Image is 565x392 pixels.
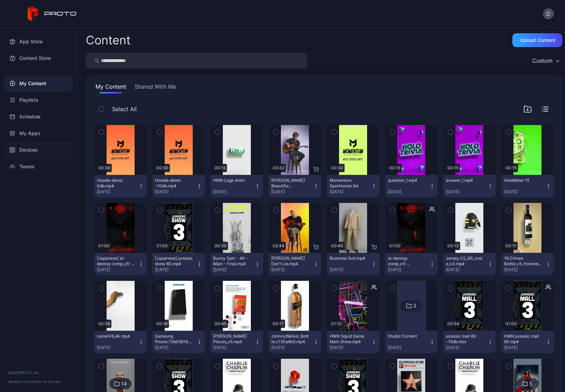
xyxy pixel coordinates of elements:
div: answer_1.mp4 [446,178,484,183]
div: Studio Content [388,333,426,339]
button: HMN Squid Game Main Show.mp4[DATE] [327,331,380,353]
a: Terms Of Service [32,380,61,384]
div: [DATE] [504,267,546,273]
div: [DATE] [446,345,487,350]
button: [PERSON_NAME] Don't Lie.mp4[DATE] [268,253,321,275]
div: HMN Logo Anim [213,178,251,183]
button: jurassic mall 60 -15db.mov[DATE] [443,331,496,353]
button: Bunny Spin - 4K - Main - Final.mp4[DATE] [210,253,263,275]
button: [Japanese] st-demog-comp_v5-VO_1(1).mp4[DATE] [94,253,147,275]
button: answer_1.mp4[DATE] [443,175,496,197]
div: camelV8_4k.mp4 [97,333,135,339]
button: Jersey_V2_QR_code_v3.mp4[DATE] [443,253,496,275]
div: jurassic mall 60 -15db.mov [446,333,484,345]
button: Shared With Me [133,82,177,93]
button: [PERSON_NAME] Beautiful Disaster.mp4[DATE] [268,175,321,197]
div: Momentum Sportswear Ad [330,178,368,189]
div: Billy Morrison's Beautiful Disaster.mp4 [271,178,309,189]
div: JohnnyWalker_Bottle.c130a8e5.mp4 [271,333,309,345]
button: HMN jurassic mall 60.mp4[DATE] [501,331,554,353]
div: Jersey_V2_QR_code_v3.mp4 [446,256,484,267]
button: [PERSON_NAME] Pieces_v5.mp4[DATE] [210,331,263,353]
a: App Store [4,33,73,50]
a: My Content [4,75,73,92]
div: Hoodie demo -10db.mp4 [155,178,193,189]
div: My Apps [4,125,73,142]
button: HoloWater 15[DATE] [501,175,554,197]
div: [DATE] [446,189,487,195]
div: [DATE] [97,189,138,195]
div: [DATE] [330,189,371,195]
span: Select All [112,105,137,113]
button: Hoodie demo -10db.mp4[DATE] [152,175,205,197]
div: Content Store [4,50,73,66]
div: 5 [529,381,532,387]
div: HMN jurassic mall 60.mp4 [504,333,542,345]
a: Teams [4,158,73,175]
span: Version 1.12.0 • [8,380,32,384]
div: Hoodie demo 0db.mp4 [97,178,135,189]
button: Upload Content [512,33,562,47]
div: [DATE] [330,267,371,273]
div: [DATE] [330,345,371,350]
button: Samsung Phone.72b05819.mp4[DATE] [152,331,205,353]
div: Ryan Pollie's Don't Lie.mp4 [271,256,309,267]
div: [DATE] [97,345,138,350]
div: [Japanese] jurassic show 60.mp4 [155,256,193,267]
div: [DATE] [155,189,197,195]
button: [Japanese] jurassic show 60.mp4[DATE] [152,253,205,275]
a: Devices [4,142,73,158]
div: [DATE] [271,345,313,350]
button: D [543,8,554,19]
div: [DATE] [213,267,255,273]
button: Custom [529,53,562,69]
button: 19 Crimes Bottle_v5_Holomedia.mp4[DATE] [501,253,554,275]
div: Samsung Phone.72b05819.mp4 [155,333,193,345]
div: 14 [121,381,127,387]
div: [DATE] [271,267,313,273]
button: JohnnyWalker_Bottle.c130a8e5.mp4[DATE] [268,331,321,353]
div: Reese Pieces_v5.mp4 [213,333,251,345]
div: [DATE] [155,345,197,350]
div: [DATE] [504,189,546,195]
div: Upload Content [520,37,555,43]
div: [DATE] [388,267,429,273]
div: HoloWater 15 [504,178,542,183]
div: [DATE] [213,345,255,350]
div: 19 Crimes Bottle_v5_Holomedia.mp4 [504,256,542,267]
div: [DATE] [388,189,429,195]
div: [DATE] [213,189,255,195]
div: [DATE] [504,345,546,350]
div: [DATE] [388,345,429,350]
div: Content [86,34,130,46]
div: [DATE] [155,267,197,273]
div: st-demog-comp_v5-VO_1(1).mp4 [388,256,426,267]
button: HMN Logo Anim[DATE] [210,175,263,197]
div: question_1.mp4 [388,178,426,183]
div: Custom [532,57,553,64]
div: Business Suit.mp4 [330,256,368,261]
div: [DATE] [97,267,138,273]
div: Bunny Spin - 4K - Main - Final.mp4 [213,256,251,267]
button: Business Suit.mp4[DATE] [327,253,380,275]
button: Momentum Sportswear Ad[DATE] [327,175,380,197]
button: st-demog-comp_v5-VO_1(1).mp4[DATE] [385,253,438,275]
div: © 2025 PROTO, Inc. [8,370,69,375]
div: [DATE] [446,267,487,273]
button: Hoodie demo 0db.mp4[DATE] [94,175,147,197]
button: My Content [94,82,128,93]
div: 3 [413,303,416,309]
button: camelV8_4k.mp4[DATE] [94,331,147,353]
a: Playlists [4,92,73,108]
button: question_1.mp4[DATE] [385,175,438,197]
button: Studio Content[DATE] [385,331,438,353]
div: [DATE] [271,189,313,195]
a: Schedule [4,108,73,125]
div: [Japanese] st-demog-comp_v5-VO_1(1).mp4 [97,256,135,267]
